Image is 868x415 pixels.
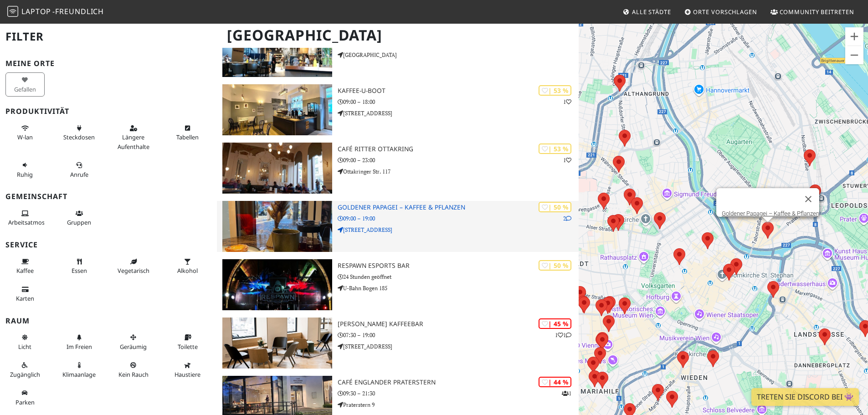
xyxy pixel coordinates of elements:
font: Arbeitsatmosphäre [8,218,61,226]
font: Meine Orte [5,58,55,68]
a: Goldener Papagei – Kaffee & Pflanzen [722,210,819,217]
button: Karten [5,282,45,306]
font: -freundlich [52,6,104,16]
font: Ruhig [17,170,33,179]
font: 2 [563,215,566,222]
a: Respawn eSports Bar | 50 % Respawn eSports Bar 24 Stunden geöffnet U-Bahn Bogen 185 [217,259,579,310]
span: Längere Aufenthalte [118,133,149,150]
font: 09:00 – 23:00 [343,157,375,164]
font: Ottakringer Str. 117 [343,168,390,175]
font: | 53 % [548,144,568,153]
img: Laptopfreundlich [7,6,18,17]
font: Alle Städte [632,8,671,16]
button: Toilette [168,330,207,354]
img: Respawn eSports Bar [222,259,332,310]
font: Steckdosen [63,133,95,141]
font: Gemeinschaft [5,191,67,201]
a: Orte vorschlagen [681,4,761,20]
font: U-Bahn Bogen 185 [343,285,387,292]
font: Anrufe [70,170,88,179]
span: Rauchfrei [118,370,149,379]
font: Produktivität [5,106,69,116]
font: 1 [555,332,558,338]
font: Klimaanlage [62,370,96,379]
font: 09:00 – 19:00 [343,215,375,222]
font: Kein Rauch [118,370,149,379]
font: Im Freien [67,343,92,351]
font: W-lan [17,133,33,141]
img: Goldener Papagei – Kaffee & Pflanzen [222,201,332,252]
button: W-lan [5,121,45,145]
span: Geräumig [120,343,147,351]
button: Licht [5,330,45,354]
font: [STREET_ADDRESS] [343,226,392,233]
a: J. Hornig Kaffeebar | 45 % 11 [PERSON_NAME] Kaffeebar 07:30 – 19:00 [STREET_ADDRESS] [217,318,579,369]
font: Karten [16,294,34,302]
span: Arbeitsfreundliche Tische [176,133,199,141]
button: Haustiere [168,358,207,382]
button: Kein Rauch [114,358,153,382]
button: Tabellen [168,121,207,145]
font: | 44 % [548,378,568,386]
img: J. Hornig Kaffeebar [222,318,332,369]
button: Arbeitsatmosphäre [5,206,45,230]
a: Community beitreten [767,4,858,20]
font: Licht [18,343,31,351]
font: Essen [72,266,87,275]
font: [PERSON_NAME] Kaffeebar [338,319,423,328]
font: 24 Stunden geöffnet [343,273,391,280]
a: Alle Städte [619,4,675,20]
button: Verkleinern [845,46,863,64]
span: Kreditkarten [16,294,34,302]
a: Kaffee-U-Boot | 53 % 1 Kaffee-U-Boot 09:00 – 18:00 [STREET_ADDRESS] [217,84,579,135]
button: Schließen [797,188,819,210]
font: [STREET_ADDRESS] [343,110,392,117]
a: Goldener Papagei – Kaffee & Pflanzen | 50 % 2 Goldener Papagei – Kaffee & Pflanzen 09:00 – 19:00 ... [217,201,579,252]
span: Menschen arbeiten [8,218,61,226]
font: Tabellen [176,133,199,141]
span: Klimatisiert [62,370,96,379]
font: Raum [5,316,30,326]
font: 1 [563,332,566,338]
button: Vegetarisch [114,254,153,278]
span: Haustierfreundlich [175,370,200,379]
span: Gruppentische [67,218,91,226]
span: Zugänglich [10,370,40,379]
font: Toilette [178,343,198,351]
font: 1 [563,98,566,105]
font: Alkohol [177,266,198,275]
span: Stabiles WLAN [17,133,33,141]
button: Gruppen [60,206,99,230]
button: Geräumig [114,330,153,354]
font: Kaffee-U-Boot [338,86,385,95]
font: [GEOGRAPHIC_DATA] [227,25,382,45]
font: Filter [5,29,44,44]
button: Zugänglich [5,358,45,382]
font: Parken [15,398,35,406]
font: | 50 % [548,203,568,211]
button: Vergrößern [845,27,863,46]
font: Vegetarisch [118,266,149,275]
font: Service [5,240,38,250]
font: Gruppen [67,218,91,226]
span: Natürliches Licht [18,343,31,351]
font: Café Ritter Ottakring [338,144,413,153]
button: Kaffee [5,254,45,278]
a: Café Ritter Ottakring | 53 % 1 Café Ritter Ottakring 09:00 – 23:00 Ottakringer Str. 117 [217,143,579,194]
button: Längere Aufenthalte [114,121,153,154]
font: 1 [569,390,571,397]
font: | 50 % [548,261,568,270]
font: Kaffee [16,266,34,275]
img: Café Ritter Ottakring [222,143,332,194]
button: Steckdosen [60,121,99,145]
font: Laptop [21,6,51,16]
font: Respawn eSports Bar [338,261,410,270]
